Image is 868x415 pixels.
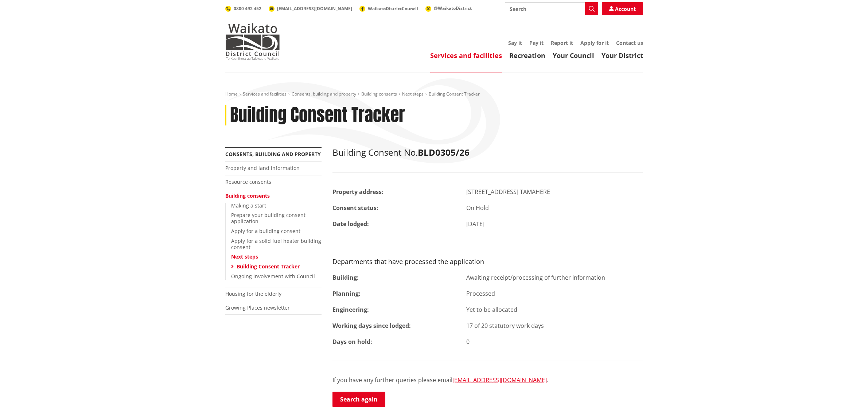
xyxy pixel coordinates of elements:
[225,91,238,97] a: Home
[225,178,271,185] a: Resource consents
[418,146,470,158] strong: BLD0305/26
[461,321,649,330] div: 17 of 20 statutory work days
[602,51,643,60] a: Your District
[529,39,544,46] a: Pay it
[461,273,649,282] div: Awaiting receipt/processing of further information
[231,237,321,251] a: Apply for a solid fuel heater building consent​
[461,337,649,346] div: 0
[230,105,405,126] h1: Building Consent Tracker
[461,289,649,298] div: Processed
[225,91,643,97] nav: breadcrumb
[231,212,305,225] a: Prepare your building consent application
[225,164,300,171] a: Property and land information
[269,5,352,12] a: [EMAIL_ADDRESS][DOMAIN_NAME]
[551,39,573,46] a: Report it
[243,91,287,97] a: Services and facilities
[225,304,290,311] a: Growing Places newsletter
[231,202,266,209] a: Making a start
[361,91,397,97] a: Building consents
[461,203,649,212] div: On Hold
[231,273,315,280] a: Ongoing involvement with Council
[332,306,369,314] strong: Engineering:
[616,39,643,46] a: Contact us
[225,192,270,199] a: Building consents
[332,290,361,298] strong: Planning:
[332,274,359,282] strong: Building:
[359,5,418,12] a: WaikatoDistrictCouncil
[834,384,861,411] iframe: Messenger Launcher
[509,51,545,60] a: Recreation
[332,147,643,158] h2: Building Consent No.
[402,91,424,97] a: Next steps
[225,5,261,12] a: 0800 492 452
[225,290,281,297] a: Housing for the elderly
[237,263,300,270] a: Building Consent Tracker
[277,5,352,12] span: [EMAIL_ADDRESS][DOMAIN_NAME]
[234,5,261,12] span: 0800 492 452
[332,188,384,196] strong: Property address:
[332,376,643,384] p: If you have any further queries please email .
[461,220,649,228] div: [DATE]
[434,5,472,11] span: @WaikatoDistrict
[332,392,385,407] a: Search again
[429,91,480,97] span: Building Consent Tracker
[425,5,472,11] a: @WaikatoDistrict
[430,51,502,60] a: Services and facilities
[332,204,378,212] strong: Consent status:
[461,187,649,196] div: [STREET_ADDRESS] TAMAHERE
[332,322,411,330] strong: Working days since lodged:
[553,51,594,60] a: Your Council
[505,2,598,15] input: Search input
[368,5,418,12] span: WaikatoDistrictCouncil
[332,258,643,266] h3: Departments that have processed the application
[580,39,609,46] a: Apply for it
[452,376,547,384] a: [EMAIL_ADDRESS][DOMAIN_NAME]
[225,23,280,60] img: Waikato District Council - Te Kaunihera aa Takiwaa o Waikato
[292,91,356,97] a: Consents, building and property
[231,253,258,260] a: Next steps
[332,220,369,228] strong: Date lodged:
[332,338,372,346] strong: Days on hold:
[461,305,649,314] div: Yet to be allocated
[225,151,321,158] a: Consents, building and property
[231,228,300,234] a: Apply for a building consent
[602,2,643,15] a: Account
[508,39,522,46] a: Say it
